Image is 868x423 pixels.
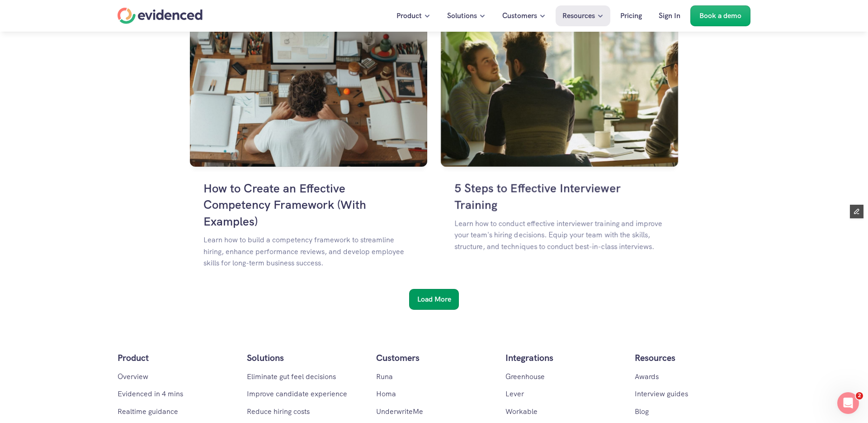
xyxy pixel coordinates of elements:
a: Interview guides [635,389,688,399]
a: Realtime guidance [118,407,178,416]
a: Runa [376,372,393,381]
a: Workable [505,407,538,416]
p: Integrations [505,351,621,365]
img: Three people sitting around a desk in focused discussion [441,16,678,167]
a: Evidenced in 4 mins [118,389,183,399]
img: A man sitting at a desk with his back to us, surrounded by stationary and books, working at his c... [190,16,427,167]
a: Pricing [613,5,649,26]
p: Learn how to build a competency framework to streamline hiring, enhance performance reviews, and ... [203,234,414,269]
a: Three people sitting around a desk in focused discussion5 Steps to Effective Interviewer Training... [441,16,678,283]
a: Greenhouse [505,372,545,381]
a: UnderwriteMe [376,407,423,416]
span: 2 [856,392,863,399]
button: Edit Framer Content [850,205,863,218]
a: Eliminate gut feel decisions [247,372,336,381]
p: Resources [635,351,750,365]
p: Pricing [620,10,642,22]
p: Resources [562,10,595,22]
h4: How to Create an Effective Competency Framework (With Examples) [203,180,414,230]
h5: Customers [376,351,492,365]
h6: Load More [417,293,451,305]
a: A man sitting at a desk with his back to us, surrounded by stationary and books, working at his c... [190,16,427,283]
a: Blog [635,407,649,416]
p: Product [118,351,233,365]
a: Overview [118,372,148,381]
a: Home [118,8,203,24]
p: Product [396,10,422,22]
p: Solutions [447,10,477,22]
p: Customers [502,10,537,22]
a: Homa [376,389,396,399]
p: Sign In [659,10,680,22]
p: Solutions [247,351,363,365]
a: Improve candidate experience [247,389,347,399]
a: Book a demo [690,5,750,26]
p: Learn how to conduct effective interviewer training and improve your team's hiring decisions. Equ... [454,217,665,252]
a: Reduce hiring costs [247,407,310,416]
a: Awards [635,372,659,381]
p: Book a demo [699,10,741,22]
a: Lever [505,389,524,399]
iframe: Intercom live chat [837,392,859,414]
h4: 5 Steps to Effective Interviewer Training [454,180,665,213]
a: Sign In [652,5,687,26]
